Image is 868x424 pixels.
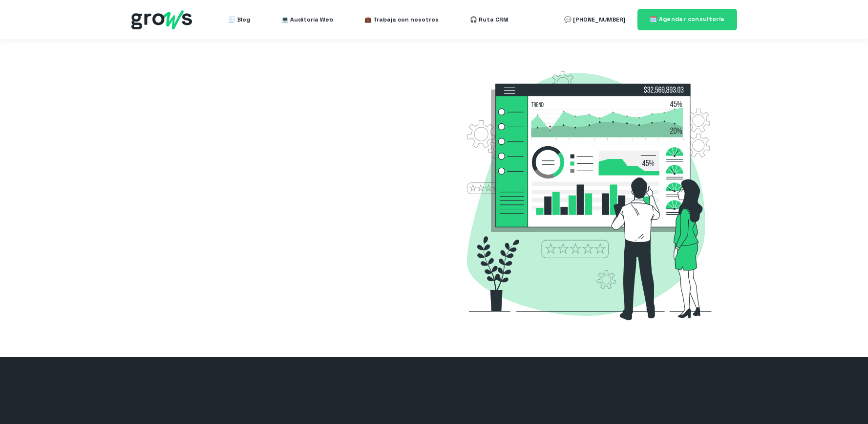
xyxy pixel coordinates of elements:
a: 🗓️ Agendar consultoría [637,9,737,30]
a: 💻 Auditoría Web [281,10,333,29]
a: 💼 Trabaja con nosotros [364,10,439,29]
a: 🎧 Ruta CRM [470,10,508,29]
img: grows - hubspot [131,10,192,29]
a: 🧾 Blog [228,10,250,29]
span: 🗓️ Agendar consultoría [650,15,725,23]
a: 💬 [PHONE_NUMBER] [564,10,625,29]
